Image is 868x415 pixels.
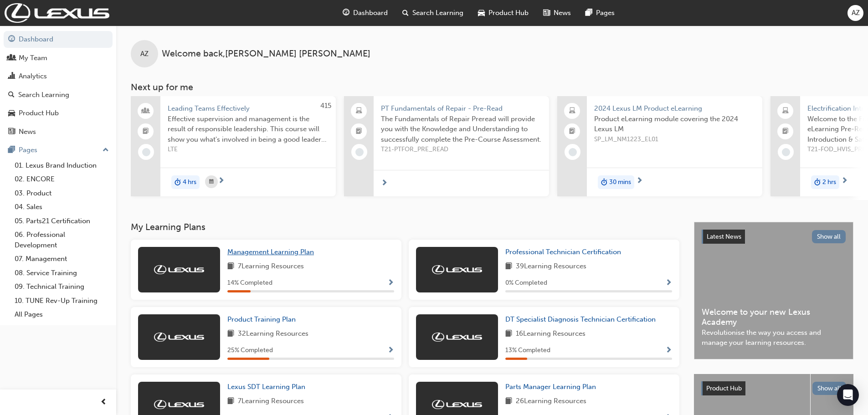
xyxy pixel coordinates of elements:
[131,222,679,232] h3: My Learning Plans
[4,142,113,159] button: Pages
[432,333,482,342] img: Trak
[505,345,550,356] span: 13 % Completed
[381,144,542,155] span: T21-PTFOR_PRE_READ
[11,307,113,322] a: All Pages
[154,265,204,274] img: Trak
[609,177,631,188] span: 30 mins
[4,50,113,67] a: My Team
[227,345,273,356] span: 25 % Completed
[636,177,643,185] span: next-icon
[209,176,214,188] span: calendar-icon
[11,172,113,186] a: 02. ENCORE
[11,266,113,280] a: 08. Service Training
[387,279,394,287] span: Show Progress
[505,396,512,407] span: book-icon
[116,82,868,92] h3: Next up for me
[335,4,395,22] a: guage-iconDashboard
[488,8,529,18] span: Product Hub
[505,247,625,257] a: Professional Technician Certification
[837,384,859,406] div: Open Intercom Messenger
[11,252,113,266] a: 07. Management
[8,54,15,62] span: people-icon
[601,176,607,188] span: duration-icon
[227,328,234,340] span: book-icon
[516,261,586,272] span: 39 Learning Resources
[11,228,113,252] a: 06. Professional Development
[395,4,471,22] a: search-iconSearch Learning
[812,382,847,395] button: Show all
[707,233,741,241] span: Latest News
[18,90,69,100] div: Search Learning
[812,230,846,243] button: Show all
[387,345,394,356] button: Show Progress
[227,247,318,257] a: Management Learning Plan
[168,144,329,155] span: LTE
[694,222,853,359] a: Latest NewsShow allWelcome to your new Lexus AcademyRevolutionise the way you access and manage y...
[381,179,388,188] span: next-icon
[543,7,550,19] span: news-icon
[702,230,846,244] a: Latest NewsShow all
[8,91,15,99] span: search-icon
[11,186,113,200] a: 03. Product
[471,4,536,22] a: car-iconProduct Hub
[594,114,755,134] span: Product eLearning module covering the 2024 Lexus LM
[852,8,860,18] span: AZ
[478,7,485,19] span: car-icon
[505,248,621,256] span: Professional Technician Certification
[702,307,846,328] span: Welcome to your new Lexus Academy
[782,148,790,156] span: learningRecordVerb_NONE-icon
[516,328,586,340] span: 16 Learning Resources
[665,345,672,356] button: Show Progress
[381,114,542,145] span: The Fundamentals of Repair Preread will provide you with the Knowledge and Understanding to succe...
[432,265,482,274] img: Trak
[227,248,314,256] span: Management Learning Plan
[665,277,672,289] button: Show Progress
[227,382,309,392] a: Lexus SDT Learning Plan
[505,382,600,392] a: Parts Manager Learning Plan
[4,123,113,140] a: News
[218,177,225,185] span: next-icon
[103,144,109,156] span: up-icon
[142,148,150,156] span: learningRecordVerb_NONE-icon
[536,4,578,22] a: news-iconNews
[168,114,329,145] span: Effective supervision and management is the result of responsible leadership. This course will sh...
[4,29,113,142] button: DashboardMy TeamAnalyticsSearch LearningProduct HubNews
[100,397,107,408] span: prev-icon
[140,49,149,59] span: AZ
[227,383,305,391] span: Lexus SDT Learning Plan
[505,314,659,325] a: DT Specialist Diagnosis Technician Certification
[227,315,296,323] span: Product Training Plan
[381,103,542,114] span: PT Fundamentals of Repair - Pre-Read
[505,315,656,323] span: DT Specialist Diagnosis Technician Certification
[782,105,789,117] span: laptop-icon
[516,396,586,407] span: 26 Learning Resources
[19,53,47,63] div: My Team
[505,328,512,340] span: book-icon
[154,400,204,409] img: Trak
[4,68,113,85] a: Analytics
[8,146,15,154] span: pages-icon
[227,314,299,325] a: Product Training Plan
[356,126,362,138] span: booktick-icon
[782,126,789,138] span: booktick-icon
[402,7,409,19] span: search-icon
[594,103,755,114] span: 2024 Lexus LM Product eLearning
[356,105,362,117] span: laptop-icon
[8,72,15,81] span: chart-icon
[5,3,109,23] img: Trak
[8,36,15,44] span: guage-icon
[162,49,370,59] span: Welcome back , [PERSON_NAME] [PERSON_NAME]
[143,126,149,138] span: booktick-icon
[387,347,394,355] span: Show Progress
[569,148,577,156] span: learningRecordVerb_NONE-icon
[19,127,36,137] div: News
[11,214,113,228] a: 05. Parts21 Certification
[11,294,113,308] a: 10. TUNE Rev-Up Training
[701,381,846,396] a: Product HubShow all
[8,109,15,118] span: car-icon
[4,105,113,122] a: Product Hub
[702,328,846,348] span: Revolutionise the way you access and manage your learning resources.
[168,103,329,114] span: Leading Teams Effectively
